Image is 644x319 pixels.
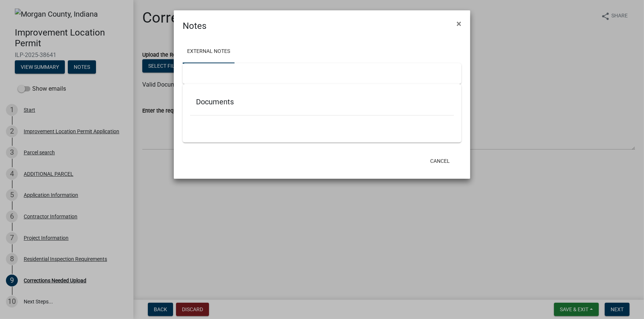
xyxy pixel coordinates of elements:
[451,13,467,34] button: Close
[183,40,235,64] a: External Notes
[183,19,206,33] h4: Notes
[196,97,448,106] h5: Documents
[457,19,461,29] span: ×
[424,154,456,168] button: Cancel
